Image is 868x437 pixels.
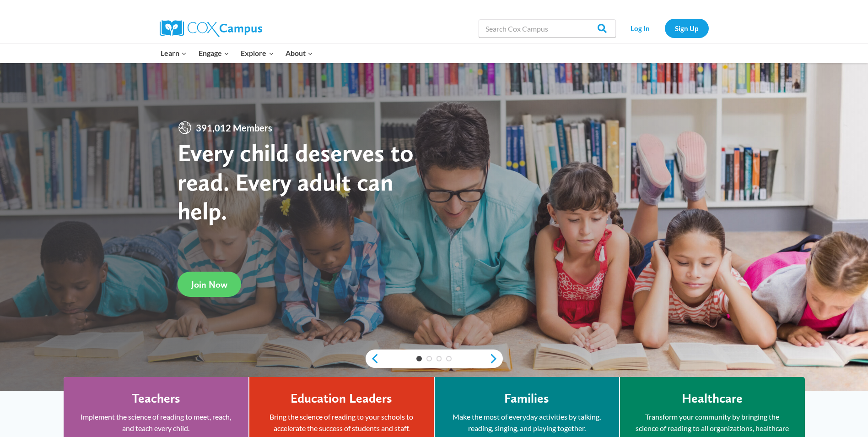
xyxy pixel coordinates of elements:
[479,19,616,38] input: Search Cox Campus
[416,356,422,361] a: 1
[489,353,503,364] a: next
[366,353,379,364] a: previous
[241,47,274,59] span: Explore
[665,19,709,38] a: Sign Up
[161,47,187,59] span: Learn
[263,411,420,434] p: Bring the science of reading to your schools to accelerate the success of students and staff.
[504,391,549,406] h4: Families
[160,20,262,37] img: Cox Campus
[191,279,227,290] span: Join Now
[682,391,743,406] h4: Healthcare
[426,356,432,361] a: 2
[178,138,414,225] strong: Every child deserves to read. Every adult can help.
[155,44,319,63] nav: Primary Navigation
[620,19,660,38] a: Log In
[77,411,235,434] p: Implement the science of reading to meet, reach, and teach every child.
[620,19,709,38] nav: Secondary Navigation
[199,47,229,59] span: Engage
[448,411,605,434] p: Make the most of everyday activities by talking, reading, singing, and playing together.
[178,272,241,297] a: Join Now
[291,391,392,406] h4: Education Leaders
[366,350,503,368] div: content slider buttons
[132,391,180,406] h4: Teachers
[286,47,313,59] span: About
[446,356,452,361] a: 4
[437,356,442,361] a: 3
[192,120,276,135] span: 391,012 Members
